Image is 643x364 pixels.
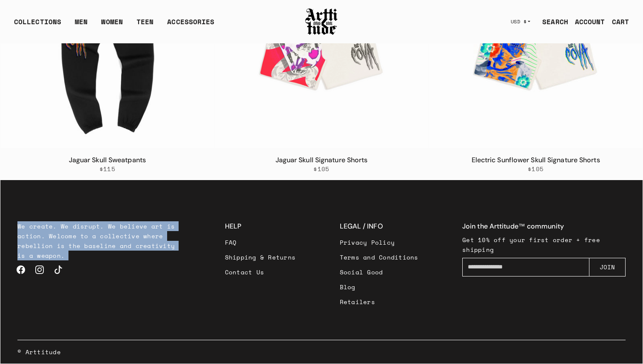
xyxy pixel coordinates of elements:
a: Facebook [11,260,30,279]
a: Privacy Policy [340,235,418,250]
a: TEEN [137,17,154,34]
span: USD $ [511,18,527,25]
a: MEN [75,17,88,34]
ul: Main navigation [7,17,221,34]
p: We create. We disrupt. We believe art is action. Welcome to a collective where rebellion is the b... [17,221,181,260]
a: Social Good [340,265,418,279]
div: COLLECTIONS [14,17,61,34]
div: ACCESSORIES [167,17,214,34]
a: Electric Sunflower Skull Signature Shorts [472,155,600,164]
a: Blog [340,279,418,294]
a: Shipping & Returns [225,250,296,265]
a: ACCOUNT [568,13,605,30]
h3: LEGAL / INFO [340,221,418,231]
img: Arttitude [304,7,339,36]
button: USD $ [506,12,536,31]
a: Contact Us [225,265,296,279]
a: Retailers [340,294,418,309]
a: Jaguar Skull Sweatpants [69,155,146,164]
a: © Arttitude [17,347,61,357]
input: Enter your email [462,258,589,277]
p: Get 10% off your first order + free shipping [462,235,626,254]
span: $105 [313,165,329,173]
span: $105 [528,165,543,173]
a: SEARCH [535,13,568,30]
a: Open cart [605,13,629,30]
span: $115 [100,165,115,173]
h4: Join the Arttitude™ community [462,221,626,231]
a: Instagram [30,260,49,279]
a: FAQ [225,235,296,250]
h3: HELP [225,221,296,231]
a: Jaguar Skull Signature Shorts [276,155,368,164]
a: TikTok [49,260,68,279]
div: CART [612,17,629,27]
a: WOMEN [101,17,123,34]
button: JOIN [589,258,626,277]
a: Terms and Conditions [340,250,418,265]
